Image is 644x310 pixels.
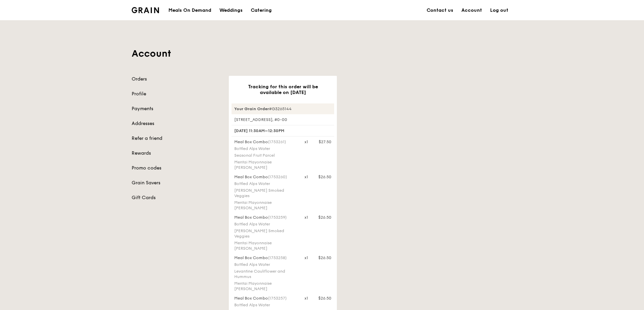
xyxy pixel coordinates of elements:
div: Mentai Mayonnaise [PERSON_NAME] [234,281,296,291]
a: Catering [247,0,276,21]
div: $27.50 [319,139,331,145]
a: Orders [132,76,221,83]
div: Mentai Mayonnaise [PERSON_NAME] [234,159,296,170]
div: Bottled Alps Water [234,221,296,227]
div: Weddings [219,0,243,21]
div: [PERSON_NAME] Smoked Veggies [234,228,296,239]
a: Rewards [132,150,221,157]
div: Meal Box Combo [234,174,296,180]
span: (1753260) [268,175,287,179]
div: Meal Box Combo [234,255,296,260]
a: Contact us [423,0,457,21]
span: (1753259) [268,215,287,220]
div: [PERSON_NAME] Smoked Veggies [234,188,296,198]
h3: Tracking for this order will be available on [DATE] [240,84,326,95]
a: Account [457,0,486,21]
span: (1753258) [268,255,287,260]
div: #G3265144 [232,103,334,114]
a: Grain Savers [132,180,221,186]
div: Catering [251,0,272,21]
a: Refer a friend [132,135,221,142]
a: Addresses [132,120,221,127]
strong: Your Grain Order [234,106,269,111]
span: (1753257) [268,296,287,301]
div: Meal Box Combo [234,139,296,145]
div: Mentai Mayonnaise [PERSON_NAME] [234,240,296,251]
div: x1 [304,255,308,260]
a: Gift Cards [132,194,221,201]
div: Levantine Cauliflower and Hummus [234,269,296,279]
div: [STREET_ADDRESS], #0-00 [232,117,334,122]
div: Bottled Alps Water [234,302,296,308]
div: Meals On Demand [168,0,211,21]
div: Bottled Alps Water [234,262,296,267]
div: x1 [304,174,308,180]
div: Bottled Alps Water [234,181,296,186]
div: [DATE] 11:30AM–12:30PM [232,125,334,136]
div: Meal Box Combo [234,296,296,301]
div: Mentai Mayonnaise [PERSON_NAME] [234,200,296,211]
a: Weddings [215,0,247,21]
div: $26.50 [318,255,331,260]
a: Profile [132,91,221,97]
div: Meal Box Combo [234,215,296,220]
div: $26.50 [318,215,331,220]
div: $26.50 [318,296,331,301]
div: x1 [304,296,308,301]
div: Seasonal Fruit Parcel [234,153,296,158]
img: Grain [132,7,159,13]
div: x1 [304,215,308,220]
div: $26.50 [318,174,331,180]
a: Log out [486,0,512,21]
a: Promo codes [132,165,221,172]
div: x1 [304,139,308,145]
a: Payments [132,105,221,112]
div: Bottled Alps Water [234,146,296,151]
h1: Account [132,48,512,60]
span: (1753261) [268,139,286,144]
